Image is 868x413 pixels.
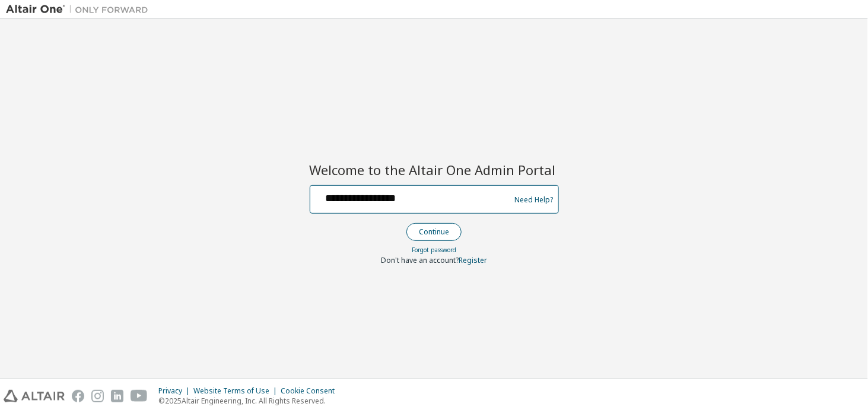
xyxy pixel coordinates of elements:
div: Privacy [158,386,193,396]
span: Don't have an account? [381,255,459,265]
img: Altair One [6,4,154,15]
a: Forgot password [412,246,456,254]
img: instagram.svg [91,390,104,402]
button: Continue [406,223,462,241]
p: © 2025 Altair Engineering, Inc. All Rights Reserved. [158,396,342,406]
img: altair_logo.svg [4,390,65,402]
img: facebook.svg [72,390,84,402]
a: Register [459,255,487,265]
h2: Welcome to the Altair One Admin Portal [310,161,559,178]
img: youtube.svg [131,390,148,402]
img: linkedin.svg [111,390,123,402]
a: Need Help? [515,199,554,200]
div: Website Terms of Use [193,386,281,396]
div: Cookie Consent [281,386,342,396]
